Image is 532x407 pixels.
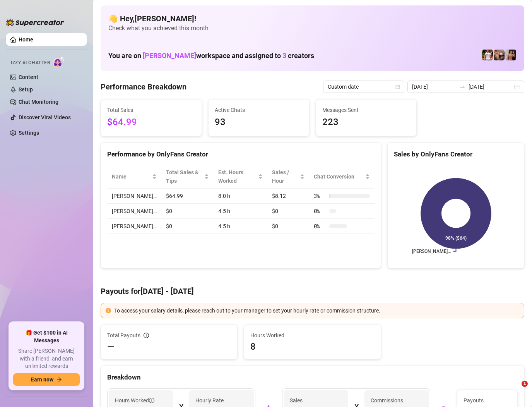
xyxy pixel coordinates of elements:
[161,189,214,204] td: $64.99
[322,106,411,114] span: Messages Sent
[371,396,403,405] article: Commissions
[161,219,214,234] td: $0
[108,13,517,24] h4: 👋 Hey, [PERSON_NAME] !
[19,36,33,43] a: Home
[13,373,80,386] button: Earn nowarrow-right
[108,24,517,33] span: Check what you achieved this month
[395,84,400,89] span: calendar
[218,168,257,185] div: Est. Hours Worked
[459,84,465,90] span: swap-right
[13,347,80,370] span: Share [PERSON_NAME] with a friend, and earn unlimited rewards
[267,204,309,219] td: $0
[11,59,50,67] span: Izzy AI Chatter
[314,172,364,181] span: Chat Conversion
[215,106,303,114] span: Active Chats
[267,165,309,189] th: Sales / Hour
[107,331,140,340] span: Total Payouts
[522,381,528,387] span: 1
[314,207,326,215] span: 0 %
[115,396,154,405] span: Hours Worked
[19,99,58,105] a: Chat Monitoring
[214,204,267,219] td: 4.5 h
[250,331,374,340] span: Hours Worked
[267,219,309,234] td: $0
[309,165,375,189] th: Chat Conversion
[107,115,195,130] span: $64.99
[107,372,518,383] div: Breakdown
[19,114,71,120] a: Discover Viral Videos
[107,149,375,160] div: Performance by OnlyFans Creator
[149,398,154,403] span: info-circle
[19,130,39,136] a: Settings
[101,286,524,297] h4: Payouts for [DATE] - [DATE]
[505,50,516,60] img: Zach
[56,377,62,382] span: arrow-right
[267,189,309,204] td: $8.12
[101,81,186,92] h4: Performance Breakdown
[394,149,518,160] div: Sales by OnlyFans Creator
[464,396,511,405] span: Payouts
[412,249,451,254] text: [PERSON_NAME]…
[195,396,224,405] article: Hourly Rate
[314,192,326,200] span: 3 %
[107,106,195,114] span: Total Sales
[322,115,411,130] span: 223
[215,115,303,130] span: 93
[107,219,161,234] td: [PERSON_NAME]…
[6,19,64,26] img: logo-BBDzfeDw.svg
[469,82,513,91] input: End date
[459,84,465,90] span: to
[107,204,161,219] td: [PERSON_NAME]…
[13,329,80,344] span: 🎁 Get $100 in AI Messages
[506,381,524,399] iframe: Intercom live chat
[412,82,456,91] input: Start date
[107,340,115,353] span: —
[161,165,214,189] th: Total Sales & Tips
[19,74,38,80] a: Content
[290,396,342,405] span: Sales
[114,306,519,315] div: To access your salary details, please reach out to your manager to set your hourly rate or commis...
[214,189,267,204] td: 8.0 h
[112,172,151,181] span: Name
[106,308,111,313] span: exclamation-circle
[31,376,53,383] span: Earn now
[143,52,196,60] span: [PERSON_NAME]
[328,81,400,93] span: Custom date
[107,189,161,204] td: [PERSON_NAME]…
[214,219,267,234] td: 4.5 h
[494,50,505,60] img: Osvaldo
[161,204,214,219] td: $0
[144,333,149,338] span: info-circle
[108,52,314,60] h1: You are on workspace and assigned to creators
[53,56,65,67] img: AI Chatter
[166,168,203,185] span: Total Sales & Tips
[314,222,326,230] span: 0 %
[282,52,286,60] span: 3
[272,168,298,185] span: Sales / Hour
[19,86,33,93] a: Setup
[482,50,493,60] img: Hector
[107,165,161,189] th: Name
[250,340,374,353] span: 8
